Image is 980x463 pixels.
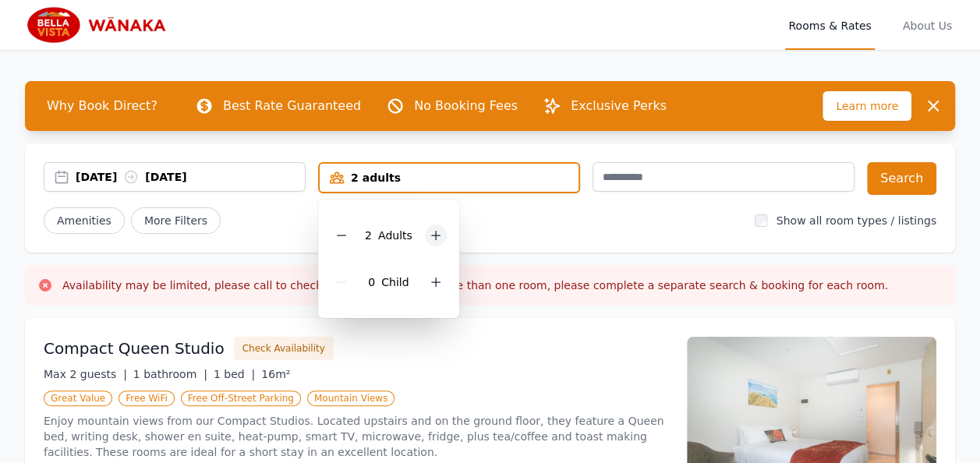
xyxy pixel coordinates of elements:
[381,276,409,288] span: Child
[414,97,518,115] p: No Booking Fees
[214,368,255,380] span: 1 bed |
[133,368,207,380] span: 1 bathroom |
[44,338,225,359] h3: Compact Queen Studio
[320,170,578,186] div: 2 adults
[34,90,170,122] span: Why Book Direct?
[131,207,221,234] span: More Filters
[119,391,175,406] span: Free WiFi
[44,368,127,380] span: Max 2 guests |
[223,97,361,115] p: Best Rate Guaranteed
[181,391,301,406] span: Free Off-Street Parking
[44,413,668,460] p: Enjoy mountain views from our Compact Studios. Located upstairs and on the ground floor, they fea...
[307,391,394,406] span: Mountain Views
[44,207,125,234] button: Amenities
[234,337,334,360] button: Check Availability
[571,97,667,115] p: Exclusive Perks
[25,6,175,44] img: Bella Vista Wanaka
[867,162,936,195] button: Search
[365,229,372,242] span: 2
[62,277,888,293] h3: Availability may be limited, please call to check. If you are wanting more than one room, please ...
[261,368,290,380] span: 16m²
[76,169,305,185] div: [DATE] [DATE]
[368,276,375,288] span: 0
[777,214,936,227] label: Show all room types / listings
[44,391,112,406] span: Great Value
[378,229,412,242] span: Adult s
[823,91,911,121] span: Learn more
